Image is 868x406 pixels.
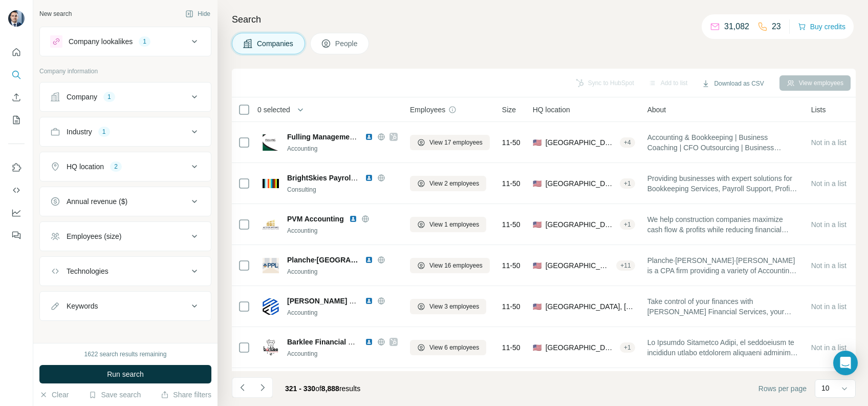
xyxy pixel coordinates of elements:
span: View 1 employees [429,220,479,229]
span: Take control of your finances with [PERSON_NAME] Financial Services, your trusted source for acco... [647,296,799,317]
div: + 1 [620,179,635,188]
button: View 3 employees [410,299,486,314]
button: Clear [39,390,69,400]
img: Logo of PVM Accounting [263,216,279,233]
span: [PERSON_NAME] Financial Services [287,297,412,305]
img: LinkedIn logo [365,297,373,305]
div: Industry [67,127,92,137]
img: LinkedIn logo [349,215,357,223]
span: Not in a list [811,138,847,147]
button: View 1 employees [410,217,486,232]
span: 11-50 [502,219,520,230]
span: 🇺🇸 [533,178,541,189]
span: 🇺🇸 [533,260,541,271]
button: Industry1 [40,119,211,144]
img: Avatar [8,10,25,27]
img: Logo of Barklee Financial Group [263,339,279,356]
span: [GEOGRAPHIC_DATA], [US_STATE] [546,137,616,148]
span: Barklee Financial Group [287,338,370,346]
span: 11-50 [502,260,520,271]
img: LinkedIn logo [365,133,373,141]
div: 1 [103,92,115,101]
span: Lists [811,105,826,115]
div: 1 [98,127,110,136]
span: Lo Ipsumdo Sitametco Adipi, el seddoeiusm te incididun utlabo etdolorem aliquaeni adminimv qu nos... [647,337,799,358]
span: [GEOGRAPHIC_DATA], [US_STATE] [546,219,616,230]
button: Annual revenue ($) [40,189,211,214]
span: of [315,384,321,393]
button: Use Surfe API [8,181,25,199]
button: View 16 employees [410,258,490,273]
div: New search [39,9,72,18]
button: View 6 employees [410,340,486,355]
span: [GEOGRAPHIC_DATA], [US_STATE] [546,301,635,312]
span: Size [502,105,516,115]
button: Hide [178,6,218,22]
div: HQ location [67,161,104,172]
span: View 3 employees [429,302,479,311]
div: Employees (size) [67,231,121,241]
span: View 16 employees [429,261,483,270]
span: Not in a list [811,261,847,270]
button: HQ location2 [40,154,211,179]
p: 10 [821,383,830,393]
img: LinkedIn logo [365,338,373,346]
span: 🇺🇸 [533,301,541,312]
button: Dashboard [8,204,25,222]
span: Fulling Management & Accounting [287,133,405,141]
span: Planche·[PERSON_NAME]·[PERSON_NAME] is a CPA firm providing a variety of Accounting, Tax, Consult... [647,255,799,276]
span: 0 selected [257,105,290,115]
button: Company lookalikes1 [40,29,211,54]
img: Logo of BrightSkies Payroll AND Bookkeeping Services [263,179,279,188]
div: Accounting [287,267,398,276]
div: 1622 search results remaining [84,350,167,359]
div: 1 [139,37,150,46]
span: PVM Accounting [287,214,344,224]
span: BrightSkies Payroll AND Bookkeeping Services [287,174,448,182]
div: Open Intercom Messenger [833,351,858,375]
div: + 11 [616,261,635,270]
span: Providing businesses with expert solutions for Bookkeeping Services, Payroll Support, Profit Stra... [647,173,799,194]
span: Companies [257,38,294,49]
span: [GEOGRAPHIC_DATA], [GEOGRAPHIC_DATA] [546,260,613,271]
button: Use Surfe on LinkedIn [8,158,25,177]
span: Not in a list [811,343,847,352]
span: results [285,384,360,393]
button: Share filters [161,390,211,400]
span: 11-50 [502,342,520,353]
div: Accounting [287,144,398,153]
div: Accounting [287,308,398,317]
div: Company [67,92,97,102]
span: View 2 employees [429,179,479,188]
button: Save search [89,390,141,400]
span: 🇺🇸 [533,342,541,353]
img: LinkedIn logo [365,174,373,182]
span: 11-50 [502,137,520,148]
button: Download as CSV [695,76,771,91]
div: + 4 [620,138,635,147]
div: Annual revenue ($) [67,196,127,207]
span: Rows per page [758,383,807,394]
button: Feedback [8,226,25,245]
button: Quick start [8,43,25,62]
span: 8,888 [321,384,339,393]
div: Technologies [67,266,108,276]
div: Keywords [67,301,98,311]
p: 23 [772,21,781,33]
button: View 2 employees [410,176,486,191]
p: Company information [39,67,211,76]
span: [GEOGRAPHIC_DATA], [US_STATE] [546,178,616,189]
span: 🇺🇸 [533,219,541,230]
span: Not in a list [811,220,847,229]
span: 321 - 330 [285,384,315,393]
span: HQ location [533,105,570,115]
span: View 17 employees [429,138,483,147]
button: Enrich CSV [8,88,25,107]
img: Logo of Silvers Financial Services [263,298,279,315]
button: Navigate to previous page [232,377,252,398]
span: Employees [410,105,445,115]
img: Logo of Planche·Politz·Ledet [263,257,279,274]
button: View 17 employees [410,135,490,150]
div: Company lookalikes [69,36,133,47]
h4: Search [232,12,856,27]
